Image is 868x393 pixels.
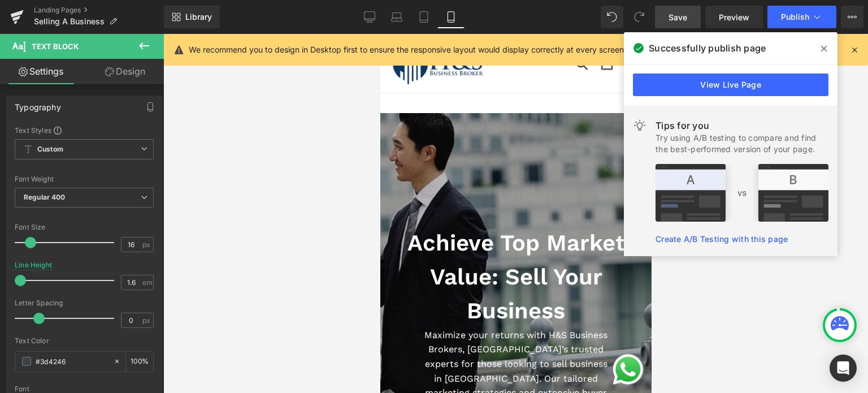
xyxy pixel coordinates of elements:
[12,8,103,50] img: H&S Business Broker
[656,119,828,132] div: Tips for you
[719,11,749,23] span: Preview
[142,317,152,324] span: px
[628,6,650,28] button: Redo
[164,6,220,28] a: New Library
[15,299,154,307] div: Letter Spacing
[656,234,788,244] a: Create A/B Testing with this page
[185,12,212,22] span: Library
[15,261,52,269] div: Line Height
[830,355,857,382] div: Open Intercom Messenger
[15,96,61,112] div: Typography
[230,318,266,353] a: Send a message via WhatsApp
[410,6,437,28] a: Tablet
[656,132,828,155] div: Try using A/B testing to compare and find the best-performed version of your page.
[32,42,79,51] span: Text Block
[781,12,809,21] span: Publish
[37,145,63,154] b: Custom
[669,11,687,23] span: Save
[15,337,154,345] div: Text Color
[230,318,266,353] div: Open WhatsApp chat
[15,175,154,183] div: Font Weight
[142,241,152,248] span: px
[189,44,706,56] p: We recommend you to design in Desktop first to ensure the responsive layout would display correct...
[34,17,105,26] span: Selling A Business
[633,119,646,132] img: light.svg
[126,352,153,372] div: %
[437,6,465,28] a: Mobile
[601,6,623,28] button: Undo
[142,279,152,286] span: em
[15,223,154,231] div: Font Size
[15,385,154,393] div: Font
[239,17,264,42] button: Menu
[84,59,166,84] a: Design
[383,6,410,28] a: Laptop
[356,6,383,28] a: Desktop
[841,6,863,28] button: More
[34,6,164,15] a: Landing Pages
[649,41,766,55] span: Successfully publish page
[24,193,66,201] b: Regular 400
[36,355,108,368] input: Color
[656,164,828,222] img: tip.png
[705,6,763,28] a: Preview
[15,126,154,135] div: Text Styles
[633,74,828,96] a: View Live Page
[767,6,836,28] button: Publish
